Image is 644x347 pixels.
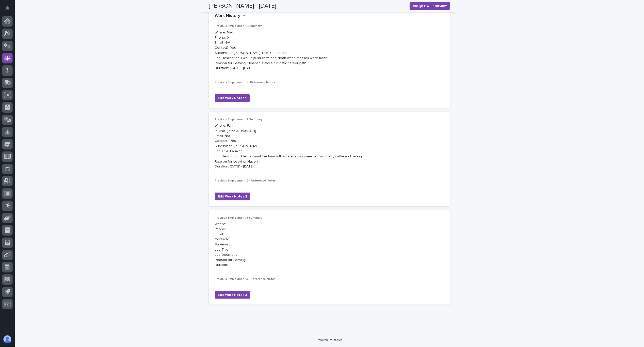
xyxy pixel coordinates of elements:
a: Powered By Stacker [317,339,342,342]
p: Where: Mejir Phone: 0 Email: N/A Contact?: Yes Supervisor: [PERSON_NAME] Title: Cart pusher Job D... [215,30,444,71]
span: Previous Employment 3 - Reference Notes [215,278,275,281]
button: Work History [215,13,246,19]
button: Edit Work Notes 1 [215,94,250,102]
h2: [PERSON_NAME] - [DATE] [209,2,276,10]
button: Assign PWI Interview [410,2,450,10]
button: Notifications [2,3,13,13]
span: Previous Employment 1 - Reference Notes [215,81,275,84]
button: Edit Work Notes 3 [215,291,250,299]
button: users-avatar [2,334,13,345]
span: Previous Employment 3 Summary [215,216,262,219]
span: Edit Work Notes 2 [218,194,247,199]
span: Edit Work Notes 1 [218,96,247,101]
button: Edit Work Notes 2 [215,193,250,200]
p: Where: Farm Phone: [PHONE_NUMBER] Email: N/A Contact?: Yes Supervisor: [PERSON_NAME] Job Title: F... [215,123,444,169]
div: Notifications [6,6,13,14]
span: Previous Employment 1 Summary [215,25,262,28]
span: Assign PWI Interview [413,3,447,8]
h2: Work History [215,13,240,19]
span: Previous Employment 2 Summary [215,118,262,121]
p: Where: Phone: Email: Contact?: Supervisor: Job Title: Job Description: Reason for Leaving: Durati... [215,222,444,268]
span: Previous Employment 2 - Reference Notes [215,179,276,182]
span: Edit Work Notes 3 [218,292,247,297]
